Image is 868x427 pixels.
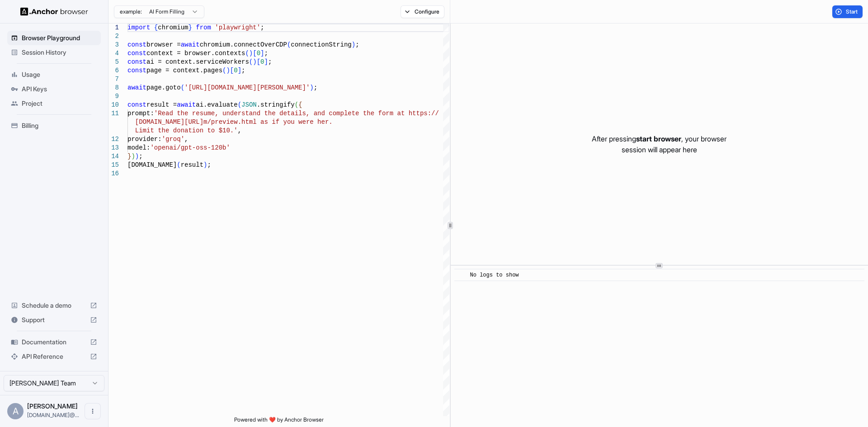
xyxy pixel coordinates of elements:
[127,58,146,66] span: const
[135,118,203,126] span: [DOMAIN_NAME][URL]
[636,134,681,143] span: start browser
[181,84,184,91] span: (
[253,58,256,66] span: )
[108,49,119,58] div: 4
[108,92,119,101] div: 9
[184,84,310,91] span: '[URL][DOMAIN_NAME][PERSON_NAME]'
[27,412,79,418] span: ali.shahab.pk@gmail.com
[127,110,154,117] span: prompt:
[245,50,249,57] span: (
[257,50,260,57] span: 0
[295,101,298,108] span: (
[238,67,241,74] span: ]
[207,161,211,169] span: ;
[127,136,162,143] span: provider:
[7,67,101,82] div: Usage
[108,135,119,144] div: 12
[260,50,264,57] span: ]
[108,66,119,75] div: 6
[200,41,287,48] span: chromium.connectOverCDP
[291,41,351,48] span: connectionString
[344,110,439,117] span: lete the form at https://
[7,82,101,96] div: API Keys
[196,101,237,108] span: ai.evaluate
[7,96,101,111] div: Project
[127,144,150,151] span: model:
[158,24,188,31] span: chromium
[177,161,180,169] span: (
[238,127,241,134] span: ,
[108,23,119,32] div: 1
[592,133,726,155] p: After pressing , your browser session will appear here
[108,75,119,84] div: 7
[257,101,295,108] span: .stringify
[215,24,260,31] span: 'playwright'
[7,45,101,60] div: Session History
[355,41,359,48] span: ;
[146,41,181,48] span: browser =
[108,41,119,49] div: 3
[203,118,333,126] span: m/preview.html as if you were her.
[135,127,238,134] span: Limit the donation to $10.'
[298,101,302,108] span: {
[22,352,86,361] span: API Reference
[203,161,207,169] span: )
[127,67,146,74] span: const
[150,144,230,151] span: 'openai/gpt-oss-120b'
[22,48,97,57] span: Session History
[108,101,119,109] div: 10
[846,8,859,15] span: Start
[257,58,260,66] span: [
[127,153,131,160] span: }
[22,33,97,42] span: Browser Playground
[196,24,211,31] span: from
[260,24,264,31] span: ;
[85,403,101,419] button: Open menu
[7,349,101,364] div: API Reference
[181,161,203,169] span: result
[154,24,158,31] span: {
[234,67,237,74] span: 0
[146,67,222,74] span: page = context.pages
[268,58,272,66] span: ;
[249,50,253,57] span: )
[184,136,188,143] span: ,
[146,84,181,91] span: page.goto
[131,153,135,160] span: )
[459,271,463,280] span: ​
[162,136,184,143] span: 'groq'
[177,101,196,108] span: await
[22,301,86,310] span: Schedule a demo
[314,84,317,91] span: ;
[139,153,142,160] span: ;
[234,416,324,427] span: Powered with ❤️ by Anchor Browser
[181,41,200,48] span: await
[22,99,97,108] span: Project
[108,32,119,41] div: 2
[135,153,139,160] span: )
[222,67,226,74] span: (
[22,70,97,79] span: Usage
[108,109,119,118] div: 11
[253,50,256,57] span: [
[470,272,519,278] span: No logs to show
[249,58,253,66] span: (
[238,101,241,108] span: (
[108,169,119,178] div: 16
[22,84,97,94] span: API Keys
[188,24,192,31] span: }
[108,152,119,161] div: 14
[7,335,101,349] div: Documentation
[241,67,245,74] span: ;
[230,67,234,74] span: [
[7,298,101,313] div: Schedule a demo
[241,101,257,108] span: JSON
[154,110,344,117] span: 'Read the resume, understand the details, and comp
[22,315,86,324] span: Support
[108,161,119,169] div: 15
[108,144,119,152] div: 13
[7,313,101,327] div: Support
[120,8,142,15] span: example:
[401,5,444,18] button: Configure
[108,84,119,92] div: 8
